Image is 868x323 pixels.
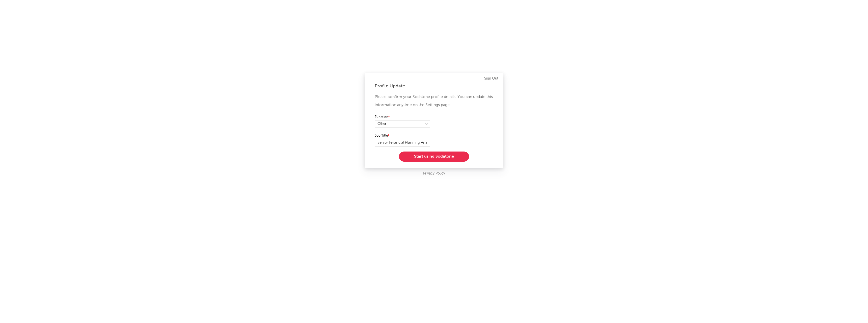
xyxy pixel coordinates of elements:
[484,76,498,82] a: Sign Out
[375,83,493,89] div: Profile Update
[399,152,469,162] button: Start using Sodatone
[423,170,445,177] a: Privacy Policy
[375,133,430,139] label: Job Title
[375,93,493,109] p: Please confirm your Sodatone profile details. You can update this information anytime on the Sett...
[375,114,430,120] label: Function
